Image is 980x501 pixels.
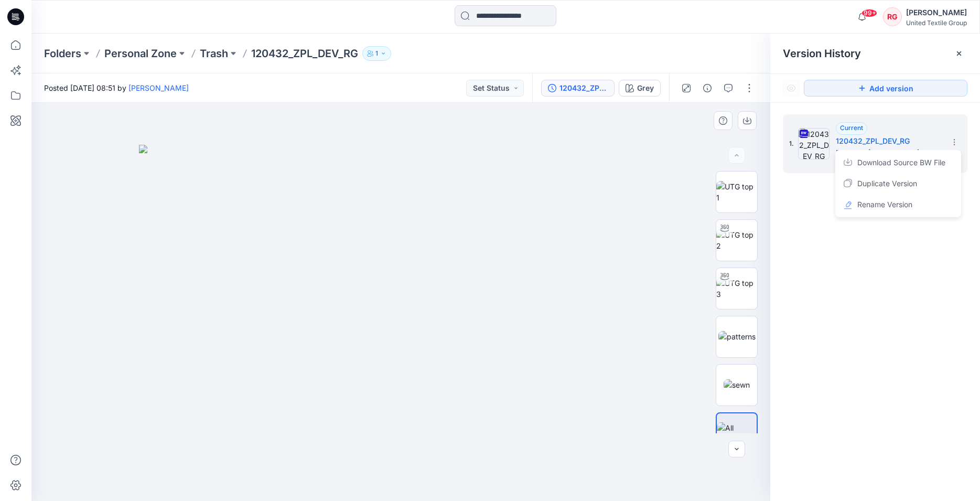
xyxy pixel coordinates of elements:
img: UTG top 2 [716,229,757,251]
button: Details [699,80,716,97]
img: All colorways [717,422,757,444]
span: 1. [789,139,794,148]
div: RG [883,7,902,26]
span: Duplicate Version [857,177,917,190]
span: Rename Version [857,198,912,211]
p: 1 [375,48,378,59]
span: Posted by: Rita Garneliene [836,147,941,158]
div: United Textile Group [906,19,967,27]
span: Posted [DATE] 08:51 by [44,82,189,93]
img: UTG top 3 [716,278,757,300]
button: Close [955,49,963,58]
span: Current [840,124,863,132]
a: Personal Zone [104,46,177,61]
a: [PERSON_NAME] [128,83,189,92]
p: 120432_ZPL_DEV_RG [251,46,358,61]
img: patterns [718,331,756,342]
span: Download Source BW File [857,156,945,169]
div: 120432_ZPL_DEV_RG [559,82,608,94]
button: Add version [804,80,967,97]
div: [PERSON_NAME] [906,6,967,19]
span: Version History [783,47,861,60]
button: Show Hidden Versions [783,80,800,97]
div: Grey [637,82,654,94]
a: Folders [44,46,81,61]
img: 120432_ZPL_DEV_RG [798,128,830,159]
button: 120432_ZPL_DEV_RG [541,80,615,97]
a: Trash [200,46,228,61]
button: Grey [619,80,661,97]
h5: 120432_ZPL_DEV_RG [836,135,941,147]
img: UTG top 1 [716,181,757,203]
button: 1 [362,46,391,61]
img: sewn [724,379,750,390]
span: 99+ [861,9,877,17]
